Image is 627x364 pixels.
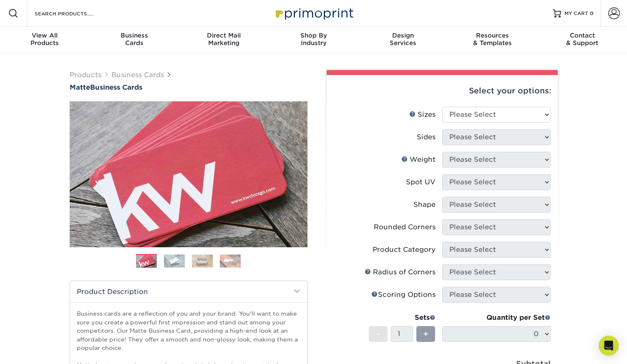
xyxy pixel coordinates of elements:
div: Sides [417,132,436,142]
div: Quantity per Set [442,313,551,323]
img: Business Cards 04 [220,254,241,267]
div: Open Intercom Messenger [599,336,619,356]
span: Shop By [269,32,358,39]
span: Matte [70,83,90,91]
div: Shape [413,200,436,210]
div: Sizes [409,110,436,120]
span: 0 [590,10,594,16]
div: Product Category [373,245,436,255]
span: Resources [448,32,538,39]
div: Spot UV [406,177,436,187]
img: Matte 01 [70,55,307,293]
h1: Business Cards [70,83,307,91]
span: Direct Mail [179,32,269,39]
a: Products [70,71,101,79]
span: - [376,328,380,340]
a: Shop ByIndustry [269,27,358,53]
div: Industry [269,32,358,47]
img: Business Cards 01 [136,251,157,272]
div: & Templates [448,32,538,47]
span: Contact [537,32,627,39]
img: Business Cards 03 [192,254,213,267]
a: Direct MailMarketing [179,27,269,53]
div: Marketing [179,32,269,47]
div: Rounded Corners [374,222,436,232]
img: Primoprint [272,4,355,22]
div: Scoring Options [371,290,436,300]
a: Business Cards [111,71,164,79]
a: Contact& Support [537,27,627,53]
h2: Product Description [70,281,307,302]
div: Services [358,32,448,47]
span: MY CART [564,10,588,17]
div: Select your options: [333,75,551,107]
a: BusinessCards [90,27,179,53]
div: & Support [537,32,627,47]
a: DesignServices [358,27,448,53]
input: SEARCH PRODUCTS..... [34,8,115,18]
span: + [423,328,428,340]
div: Radius of Corners [365,267,436,277]
div: Cards [90,32,179,47]
span: Business [90,32,179,39]
a: Resources& Templates [448,27,538,53]
img: Business Cards 02 [164,254,185,267]
div: Sets [369,313,436,323]
div: Weight [401,155,436,165]
a: MatteBusiness Cards [70,83,307,91]
span: Design [358,32,448,39]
